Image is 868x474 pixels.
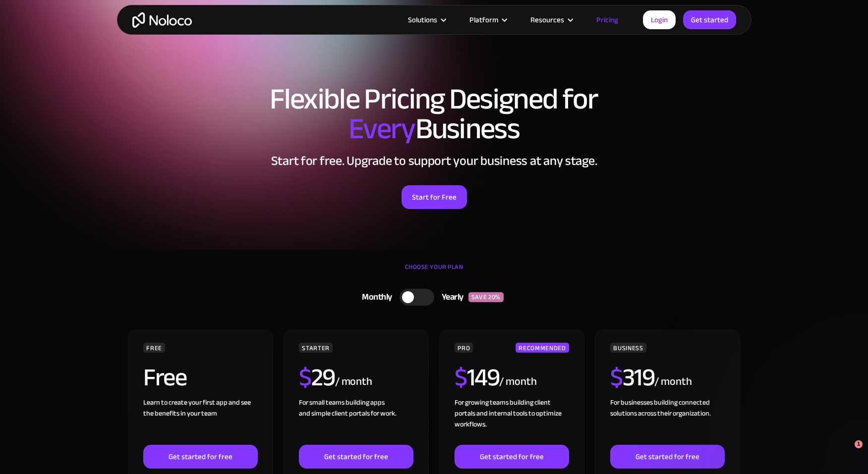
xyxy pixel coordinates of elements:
h1: Flexible Pricing Designed for Business [127,84,742,144]
div: For growing teams building client portals and internal tools to optimize workflows. [455,397,569,445]
div: Resources [518,13,584,26]
div: STARTER [299,343,332,353]
div: Solutions [408,13,437,26]
h2: 149 [455,365,499,390]
h2: 29 [299,365,335,390]
span: $ [455,354,467,401]
div: Platform [457,13,518,26]
div: / month [499,374,536,390]
div: Yearly [434,290,468,305]
a: Get started for free [610,445,724,469]
div: Platform [469,13,498,26]
div: Learn to create your first app and see the benefits in your team ‍ [143,397,257,445]
div: FREE [143,343,165,353]
div: Solutions [396,13,457,26]
h2: Start for free. Upgrade to support your business at any stage. [127,154,742,168]
span: 1 [855,440,863,448]
h2: 319 [610,365,654,390]
a: Get started for free [455,445,569,469]
a: Get started for free [143,445,257,469]
div: / month [654,374,692,390]
div: / month [335,374,372,390]
div: Resources [530,13,564,26]
a: home [132,12,192,28]
span: Every [348,101,415,157]
div: For small teams building apps and simple client portals for work. ‍ [299,397,413,445]
h2: Free [143,365,186,390]
iframe: Intercom live chat [834,440,858,464]
div: Monthly [349,290,400,305]
div: CHOOSE YOUR PLAN [127,260,742,284]
span: $ [299,354,311,401]
div: RECOMMENDED [516,343,569,353]
a: Pricing [584,13,631,26]
a: Get started [683,10,736,29]
a: Start for Free [402,185,467,209]
div: For businesses building connected solutions across their organization. ‍ [610,397,724,445]
span: $ [610,354,623,401]
div: BUSINESS [610,343,646,353]
a: Login [643,10,676,29]
a: Get started for free [299,445,413,469]
div: PRO [455,343,473,353]
div: SAVE 20% [468,292,504,302]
